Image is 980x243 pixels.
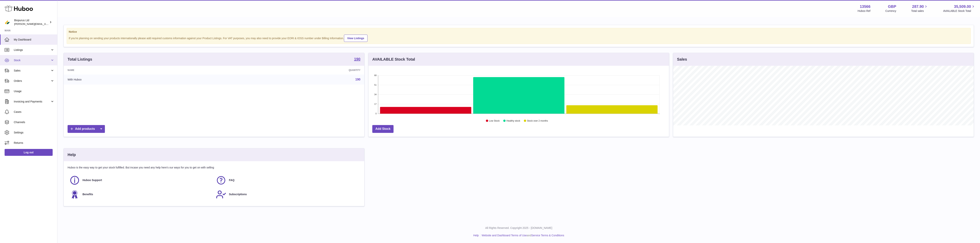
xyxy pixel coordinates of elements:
[943,4,975,13] a: 35,509.00 AVAILABLE Stock Total
[531,234,564,237] a: Service Terms & Conditions
[482,234,527,237] a: Website and Dashboard Terms of Use
[14,120,54,124] span: Channels
[68,152,76,157] h3: Help
[943,9,975,13] span: AVAILABLE Stock Total
[5,149,53,156] a: Log out
[912,4,924,9] span: 287.90
[216,175,359,185] a: FAQ
[14,79,50,83] span: Orders
[489,119,500,122] text: Low Stock
[355,78,360,81] a: 190
[354,57,360,61] strong: 190
[216,189,359,200] a: Subscriptions
[354,57,360,62] a: 190
[14,19,49,26] div: Biopurus Ltd
[14,69,50,72] span: Sales
[68,166,360,169] p: Huboo is the easy way to get your stock fulfilled. But incase you need any help here's our ways f...
[480,234,564,237] li: and
[14,100,50,103] span: Invoicing and Payments
[372,57,415,62] h3: AVAILABLE Stock Total
[14,141,54,145] span: Returns
[5,19,10,25] img: peter@biopurus.co.uk
[68,125,105,133] a: Add products
[506,119,520,122] text: Healthy stock
[64,75,222,85] td: With Huboo
[527,119,548,122] text: Stock over 2 months
[374,103,376,105] text: 17
[911,9,928,13] span: Total sales
[14,89,54,93] span: Usage
[69,175,212,185] a: Huboo Support
[14,48,50,52] span: Listings
[69,30,969,34] strong: Notice
[14,131,54,134] span: Settings
[60,226,977,230] p: All Rights Reserved. Copyright 2025 - [DOMAIN_NAME]
[911,4,928,13] a: 287.90 Total sales
[222,66,364,75] th: Quantity
[677,57,687,62] h3: Sales
[14,22,77,25] span: [PERSON_NAME][EMAIL_ADDRESS][DOMAIN_NAME]
[372,125,394,133] a: Add Stock
[68,57,92,62] h3: Total Listings
[375,112,376,115] text: 0
[888,4,896,9] strong: GBP
[82,178,102,182] span: Huboo Support
[14,110,54,114] span: Cases
[860,4,871,9] strong: 13566
[64,66,222,75] th: Name
[229,193,247,196] span: Subscriptions
[229,178,234,182] span: FAQ
[14,38,54,41] span: My Dashboard
[14,59,50,62] span: Stock
[473,234,479,237] a: Help
[374,74,376,76] text: 68
[885,9,896,13] div: Currency
[374,93,376,96] text: 34
[954,4,971,9] span: 35,509.00
[344,35,367,42] a: View Listings
[82,193,93,196] span: Benefits
[858,9,871,13] div: Huboo Ref
[69,189,212,200] a: Benefits
[69,34,969,42] div: If you're planning on sending your products internationally please add required customs informati...
[374,84,376,86] text: 51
